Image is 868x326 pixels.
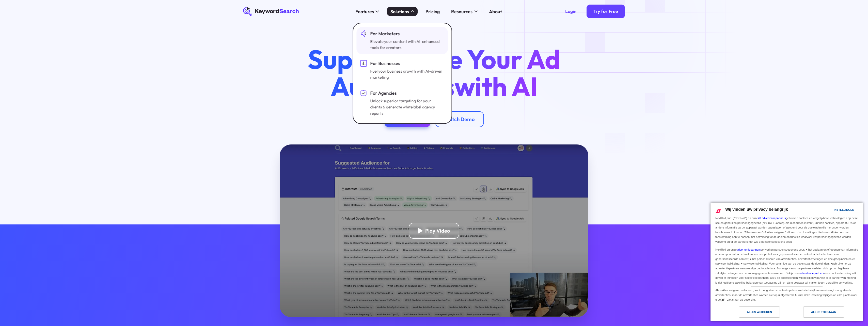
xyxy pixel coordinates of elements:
div: For Agencies [370,90,444,96]
a: For AgenciesUnlock superior targeting for your clients & generate whitelabel agency reports [357,86,448,120]
div: NextRoll, Inc. ("NextRoll") en onze gebruiken cookies en vergelijkbare technologieën op deze site... [714,215,859,244]
a: Instellingen [825,206,837,215]
span: with AI [454,70,538,103]
h1: Supercharge Your Ad Audiences [297,46,571,100]
div: Alles weigeren [747,309,772,315]
div: Elevate your content with AI-enhanced tools for creators [370,38,444,51]
a: Try for Free [587,5,625,18]
div: Resources [451,8,472,15]
nav: Solutions [353,23,452,124]
div: Instellingen [834,207,854,213]
a: Alles toestaan [787,306,860,320]
div: About [489,8,502,15]
div: Alles toestaan [811,309,836,315]
a: About [486,7,506,16]
div: Pricing [425,8,440,15]
div: Watch Demo [444,116,475,122]
a: Pricing [422,7,443,16]
div: For Businesses [370,60,444,67]
a: advertentiepartners [737,248,761,251]
a: 20 advertentiepartners [758,217,786,220]
span: Wij vinden uw privacy belangrijk [725,207,788,211]
a: For BusinessesFuel your business growth with AI-driven marketing [357,57,448,84]
div: Als u Alles weigeren selecteert, kunt u nog steeds content op deze website bekijken en ontvangt u... [714,287,859,303]
a: For MarketersElevate your content with AI-enhanced tools for creators [357,27,448,54]
a: Login [558,5,583,18]
div: Play Video [425,227,450,234]
div: Fuel your business growth with AI-driven marketing [370,68,444,81]
a: advertentiepartners [800,272,824,275]
div: Login [565,9,576,14]
div: For Marketers [370,30,444,37]
div: Unlock superior targeting for your clients & generate whitelabel agency reports [370,98,444,117]
a: Alles weigeren [714,306,787,320]
div: NextRoll en onze verwerken persoonsgegevens voor: ● het opslaan en/of openen van informatie op ee... [714,246,859,286]
div: Try for Free [593,9,618,14]
div: Solutions [390,8,409,15]
div: Features [355,8,374,15]
a: open lightbox [280,144,588,317]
